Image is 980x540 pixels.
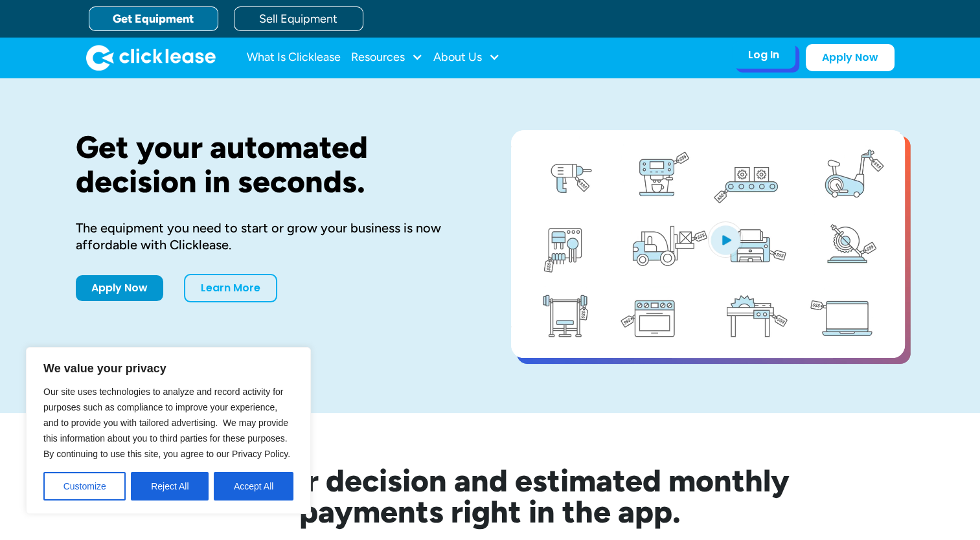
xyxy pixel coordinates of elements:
a: home [86,45,216,71]
div: We value your privacy [26,347,311,514]
div: The equipment you need to start or grow your business is now affordable with Clicklease. [76,219,470,253]
a: open lightbox [511,130,905,358]
button: Reject All [131,472,209,501]
a: Apply Now [806,44,895,71]
div: About Us [433,45,500,71]
span: Our site uses technologies to analyze and record activity for purposes such as compliance to impr... [43,387,290,459]
a: Apply Now [76,275,163,301]
a: Sell Equipment [234,6,363,31]
button: Customize [43,472,126,501]
p: We value your privacy [43,361,293,376]
h2: See your decision and estimated monthly payments right in the app. [128,465,853,527]
button: Accept All [214,472,293,501]
a: Learn More [184,274,277,302]
div: Log In [748,49,779,62]
a: Get Equipment [89,6,218,31]
a: What Is Clicklease [247,45,341,71]
div: Resources [351,45,423,71]
img: Blue play button logo on a light blue circular background [708,221,743,258]
h1: Get your automated decision in seconds. [76,130,470,199]
img: Clicklease logo [86,45,216,71]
